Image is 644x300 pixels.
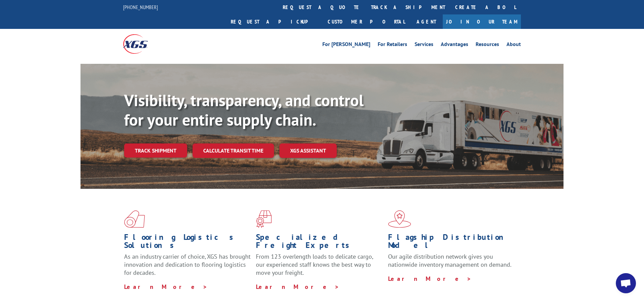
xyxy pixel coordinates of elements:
a: [PHONE_NUMBER] [123,4,158,10]
p: From 123 overlength loads to delicate cargo, our experienced staff knows the best way to move you... [256,253,383,283]
a: Calculate transit time [193,143,274,158]
a: XGS ASSISTANT [279,143,337,158]
a: Agent [410,14,443,29]
h1: Flagship Distribution Model [388,233,515,253]
img: xgs-icon-total-supply-chain-intelligence-red [124,210,145,228]
a: Advantages [441,42,468,49]
a: Learn More > [388,275,472,283]
a: Learn More > [124,283,208,291]
a: Open chat [616,273,636,293]
a: For [PERSON_NAME] [322,42,370,49]
span: Our agile distribution network gives you nationwide inventory management on demand. [388,253,512,268]
a: Customer Portal [323,14,410,29]
img: xgs-icon-focused-on-flooring-red [256,210,272,228]
img: xgs-icon-flagship-distribution-model-red [388,210,411,228]
a: Request a pickup [226,14,323,29]
h1: Flooring Logistics Solutions [124,233,251,253]
a: For Retailers [378,42,407,49]
a: About [506,42,521,49]
a: Join Our Team [443,14,521,29]
a: Services [415,42,433,49]
a: Learn More > [256,283,339,291]
a: Resources [476,42,499,49]
b: Visibility, transparency, and control for your entire supply chain. [124,90,364,130]
span: As an industry carrier of choice, XGS has brought innovation and dedication to flooring logistics... [124,253,251,276]
a: Track shipment [124,143,187,158]
h1: Specialized Freight Experts [256,233,383,253]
